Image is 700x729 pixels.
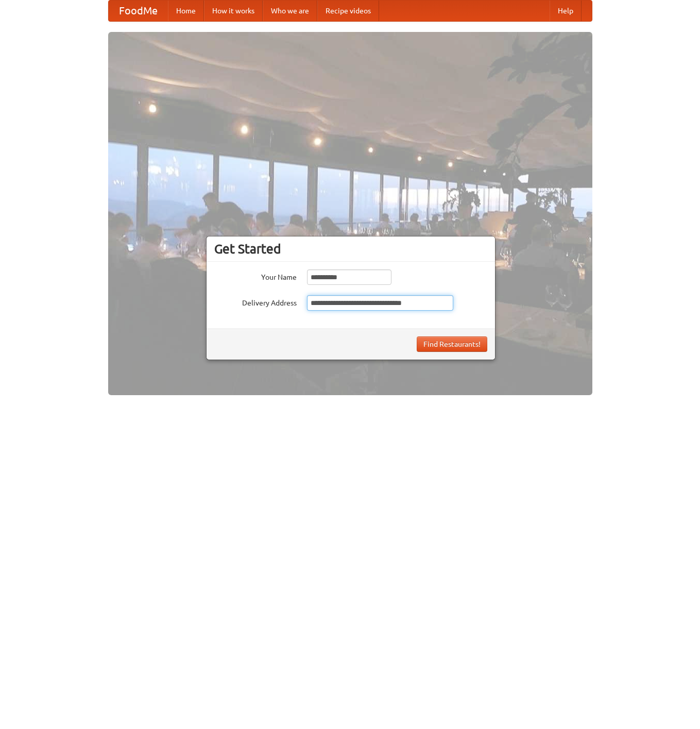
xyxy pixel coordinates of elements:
a: Who we are [263,1,317,21]
a: Help [550,1,582,21]
h3: Get Started [214,241,487,257]
a: How it works [204,1,263,21]
label: Delivery Address [214,295,297,308]
label: Your Name [214,269,297,282]
a: Home [168,1,204,21]
button: Find Restaurants! [417,336,487,352]
a: Recipe videos [317,1,379,21]
a: FoodMe [109,1,168,21]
